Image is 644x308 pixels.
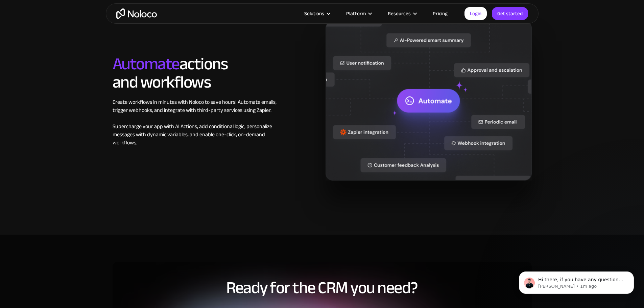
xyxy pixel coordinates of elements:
[116,8,157,19] a: home
[113,98,283,147] div: Create workflows in minutes with Noloco to save hours! Automate emails, trigger webhooks, and int...
[113,55,283,91] h2: actions and workflows
[296,9,338,18] div: Solutions
[379,9,424,18] div: Resources
[304,9,324,18] div: Solutions
[338,9,379,18] div: Platform
[509,257,644,305] iframe: Intercom notifications message
[464,7,487,20] a: Login
[492,7,528,20] a: Get started
[388,9,411,18] div: Resources
[424,9,456,18] a: Pricing
[113,279,532,297] h2: Ready for the CRM you need?
[113,48,180,80] span: Automate
[346,9,366,18] div: Platform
